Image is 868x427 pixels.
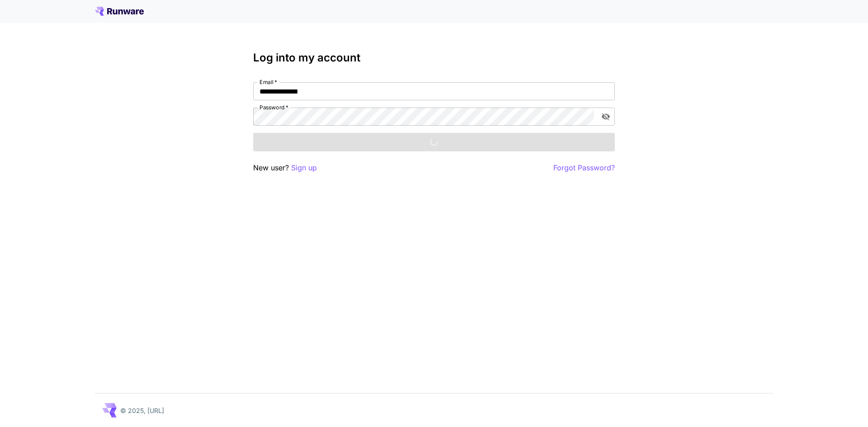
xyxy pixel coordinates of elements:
button: toggle password visibility [598,108,614,125]
label: Password [259,103,288,111]
h3: Log into my account [253,52,615,64]
p: New user? [253,162,317,174]
button: Forgot Password? [553,162,615,174]
button: Sign up [291,162,317,174]
p: © 2025, [URL] [120,406,164,415]
label: Email [259,78,277,86]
